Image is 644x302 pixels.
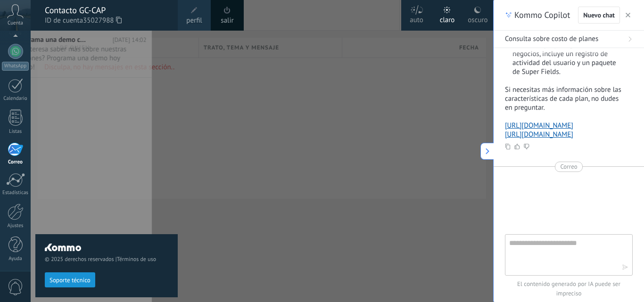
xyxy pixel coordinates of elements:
[45,5,168,16] div: Contacto GC-CAP
[583,12,615,18] span: Nuevo chat
[8,20,23,26] span: Cuenta
[45,256,168,263] span: © 2025 derechos reservados |
[2,190,29,196] div: Estadísticas
[2,62,29,71] div: WhatsApp
[45,272,95,287] button: Soporte técnico
[468,6,487,31] div: oscuro
[45,16,168,26] span: ID de cuenta
[514,9,570,21] span: Kommo Copilot
[505,130,573,139] a: [URL][DOMAIN_NAME]
[440,6,455,31] div: claro
[512,32,621,76] p: : $45 por usuario al mes. Mejor para grandes negocios, incluye un registro de actividad del usuar...
[2,256,29,262] div: Ayuda
[186,16,202,26] span: perfil
[83,16,122,26] span: 35027988
[117,256,156,263] a: Términos de uso
[2,159,29,165] div: Correo
[505,279,633,298] span: El contenido generado por IA puede ser impreciso
[50,277,91,284] span: Soporte técnico
[505,34,598,44] span: Consulta sobre costo de planes
[505,121,573,130] a: [URL][DOMAIN_NAME]
[505,85,621,112] p: Si necesitas más información sobre las características de cada plan, no dudes en preguntar.
[2,96,29,102] div: Calendario
[221,16,233,26] a: salir
[560,162,577,171] span: Correo
[45,276,95,283] a: Soporte técnico
[578,7,620,24] button: Nuevo chat
[2,223,29,229] div: Ajustes
[494,31,644,48] button: Consulta sobre costo de planes
[2,129,29,135] div: Listas
[410,6,423,31] div: auto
